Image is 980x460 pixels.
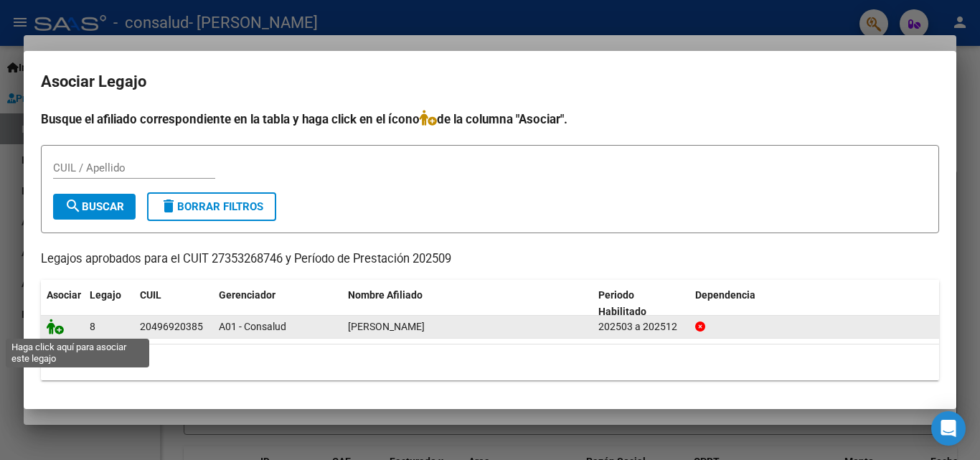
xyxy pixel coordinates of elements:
mat-icon: search [65,197,82,215]
span: Nombre Afiliado [348,289,423,301]
mat-icon: delete [160,197,177,215]
datatable-header-cell: Asociar [41,280,84,327]
div: 1 registros [41,344,939,380]
div: 20496920385 [140,319,203,335]
span: Periodo Habilitado [598,289,646,317]
datatable-header-cell: Dependencia [689,280,940,327]
datatable-header-cell: CUIL [134,280,213,327]
datatable-header-cell: Legajo [84,280,134,327]
h2: Asociar Legajo [41,68,939,95]
h4: Busque el afiliado correspondiente en la tabla y haga click en el ícono de la columna "Asociar". [41,110,939,128]
span: Asociar [47,289,81,301]
span: Gerenciador [219,289,275,301]
datatable-header-cell: Periodo Habilitado [593,280,689,327]
datatable-header-cell: Gerenciador [213,280,342,327]
datatable-header-cell: Nombre Afiliado [342,280,593,327]
button: Borrar Filtros [147,192,276,221]
span: Dependencia [695,289,755,301]
span: 8 [90,321,95,332]
span: CUIL [140,289,161,301]
span: Legajo [90,289,121,301]
span: A01 - Consalud [219,321,286,332]
span: PRADO ALEJO GASTON [348,321,425,332]
div: Open Intercom Messenger [931,411,966,446]
span: Borrar Filtros [160,200,263,213]
p: Legajos aprobados para el CUIT 27353268746 y Período de Prestación 202509 [41,250,939,268]
span: Buscar [65,200,124,213]
button: Buscar [53,194,136,220]
div: 202503 a 202512 [598,319,684,335]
